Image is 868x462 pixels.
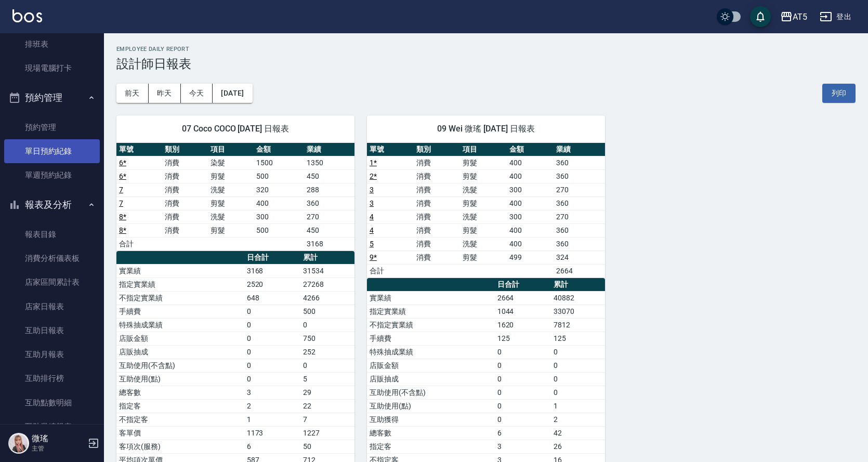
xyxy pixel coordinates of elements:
[208,196,254,210] td: 剪髮
[116,372,244,386] td: 互助使用(點)
[162,156,208,169] td: 消費
[116,359,244,372] td: 互助使用(不含點)
[495,372,551,386] td: 0
[300,251,354,265] th: 累計
[119,186,123,194] a: 7
[554,156,605,169] td: 360
[300,318,354,332] td: 0
[4,32,100,56] a: 排班表
[300,426,354,440] td: 1227
[116,305,244,318] td: 手續費
[551,305,605,318] td: 33070
[4,295,100,319] a: 店家日報表
[495,426,551,440] td: 6
[551,291,605,305] td: 40882
[244,291,300,305] td: 648
[4,139,100,163] a: 單日預約紀錄
[460,223,507,237] td: 剪髮
[300,332,354,345] td: 750
[116,332,244,345] td: 店販金額
[460,210,507,223] td: 洗髮
[554,264,605,278] td: 2664
[116,264,244,278] td: 實業績
[254,169,304,183] td: 500
[551,318,605,332] td: 7812
[551,332,605,345] td: 125
[4,246,100,270] a: 消費分析儀表板
[4,319,100,342] a: 互助日報表
[460,143,507,156] th: 項目
[551,440,605,453] td: 26
[495,359,551,372] td: 0
[816,7,856,27] button: 登出
[776,6,811,28] button: AT5
[116,84,149,103] button: 前天
[750,6,771,27] button: save
[495,399,551,413] td: 0
[495,386,551,399] td: 0
[551,359,605,372] td: 0
[554,237,605,250] td: 360
[32,444,85,453] p: 主管
[551,386,605,399] td: 0
[300,413,354,426] td: 7
[300,264,354,278] td: 31534
[32,433,85,444] h5: 微瑤
[822,84,856,103] button: 列印
[495,291,551,305] td: 2664
[4,191,100,218] button: 報表及分析
[370,226,374,234] a: 4
[244,426,300,440] td: 1173
[379,124,593,134] span: 09 Wei 微瑤 [DATE] 日報表
[244,359,300,372] td: 0
[495,345,551,359] td: 0
[244,251,300,265] th: 日合計
[554,250,605,264] td: 324
[116,46,856,52] h2: Employee Daily Report
[244,345,300,359] td: 0
[4,270,100,294] a: 店家區間累計表
[208,210,254,223] td: 洗髮
[495,278,551,292] th: 日合計
[208,169,254,183] td: 剪髮
[367,426,495,440] td: 總客數
[507,183,554,196] td: 300
[254,183,304,196] td: 320
[507,210,554,223] td: 300
[116,440,244,453] td: 客項次(服務)
[300,440,354,453] td: 50
[370,240,374,248] a: 5
[300,305,354,318] td: 500
[254,156,304,169] td: 1500
[304,169,354,183] td: 450
[129,124,342,134] span: 07 Coco COCO [DATE] 日報表
[554,210,605,223] td: 270
[244,305,300,318] td: 0
[793,10,807,23] div: AT5
[551,413,605,426] td: 2
[507,156,554,169] td: 400
[304,196,354,210] td: 360
[4,163,100,187] a: 單週預約紀錄
[300,399,354,413] td: 22
[554,169,605,183] td: 360
[4,56,100,80] a: 現場電腦打卡
[254,196,304,210] td: 400
[507,196,554,210] td: 400
[554,196,605,210] td: 360
[460,183,507,196] td: 洗髮
[162,196,208,210] td: 消費
[116,413,244,426] td: 不指定客
[367,291,495,305] td: 實業績
[495,413,551,426] td: 0
[244,332,300,345] td: 0
[507,223,554,237] td: 400
[495,318,551,332] td: 1620
[116,57,856,71] h3: 設計師日報表
[4,115,100,139] a: 預約管理
[304,210,354,223] td: 270
[507,237,554,250] td: 400
[4,84,100,111] button: 預約管理
[116,426,244,440] td: 客單價
[300,386,354,399] td: 29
